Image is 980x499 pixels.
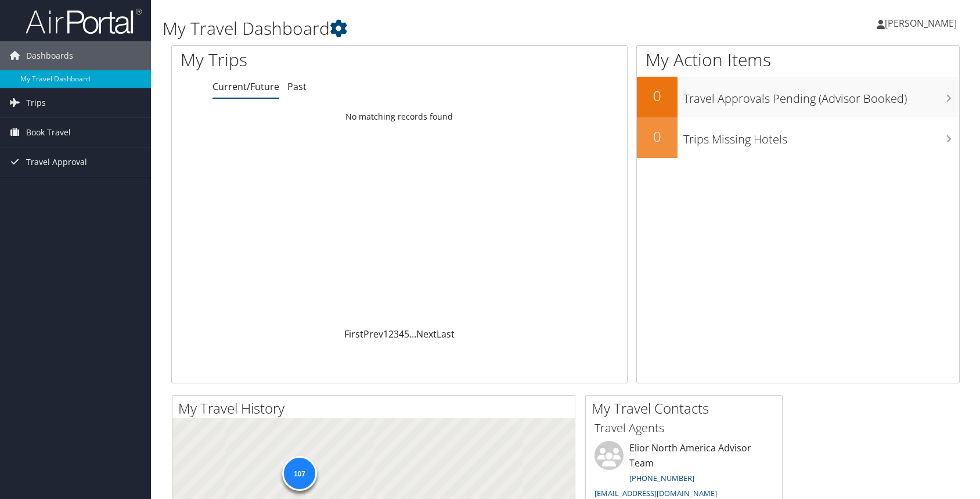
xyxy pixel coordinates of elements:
[637,127,678,146] h2: 0
[637,86,678,106] h2: 0
[595,488,717,498] a: [EMAIL_ADDRESS][DOMAIN_NAME]
[629,473,694,483] a: [PHONE_NUMBER]
[595,420,773,436] h3: Travel Agents
[26,118,71,147] span: Book Travel
[637,77,959,117] a: 0Travel Approvals Pending (Advisor Booked)
[437,328,455,340] a: Last
[404,328,409,340] a: 5
[363,328,383,340] a: Prev
[394,328,399,340] a: 3
[212,80,279,93] a: Current/Future
[383,328,388,340] a: 1
[683,125,959,148] h3: Trips Missing Hotels
[26,8,142,35] img: airportal-logo.png
[877,6,968,41] a: [PERSON_NAME]
[637,117,959,158] a: 0Trips Missing Hotels
[26,41,73,70] span: Dashboards
[344,328,363,340] a: First
[409,328,416,340] span: …
[26,88,46,117] span: Trips
[178,399,575,418] h2: My Travel History
[163,16,700,41] h1: My Travel Dashboard
[26,148,87,177] span: Travel Approval
[416,328,437,340] a: Next
[388,328,394,340] a: 2
[592,399,782,418] h2: My Travel Contacts
[683,85,959,107] h3: Travel Approvals Pending (Advisor Booked)
[287,80,307,93] a: Past
[181,48,428,72] h1: My Trips
[885,17,957,30] span: [PERSON_NAME]
[172,106,627,127] td: No matching records found
[399,328,404,340] a: 4
[282,456,316,491] div: 107
[637,48,959,72] h1: My Action Items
